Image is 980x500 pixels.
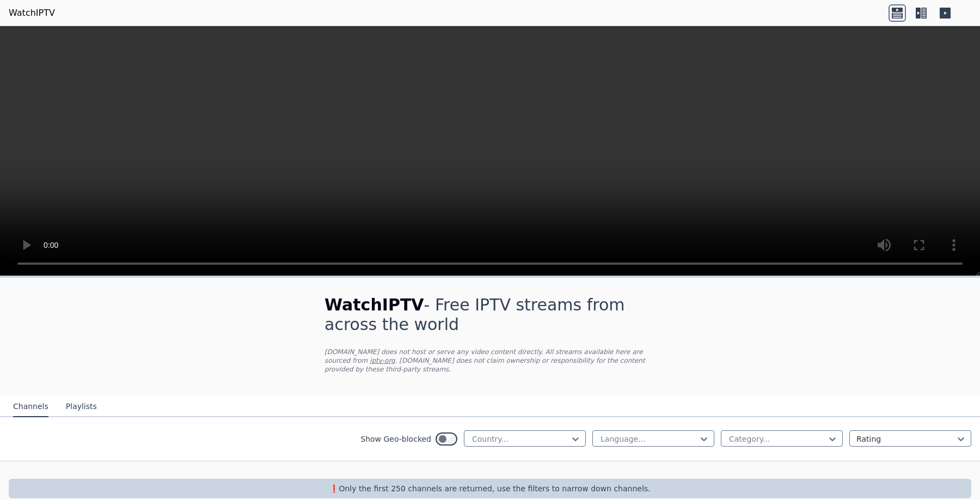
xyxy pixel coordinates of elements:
[360,434,431,444] label: Show Geo-blocked
[66,397,97,417] button: Playlists
[324,347,656,374] p: [DOMAIN_NAME] does not host or serve any video content directly. All streams available here are s...
[9,7,55,20] a: WatchIPTV
[324,295,656,334] h1: - Free IPTV streams from across the world
[370,357,395,364] a: iptv-org
[13,483,967,494] p: ❗️Only the first 250 channels are returned, use the filters to narrow down channels.
[13,397,48,417] button: Channels
[324,295,424,314] span: WatchIPTV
